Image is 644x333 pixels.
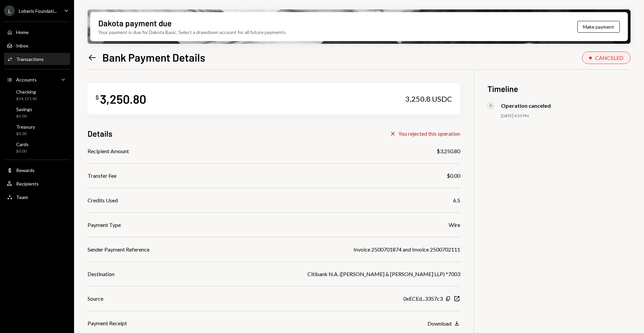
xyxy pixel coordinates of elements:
[595,55,623,61] div: CANCELED
[16,181,39,187] div: Recipients
[577,21,620,33] button: Make payment
[449,221,460,229] div: Wire
[16,106,32,112] div: Savings
[16,141,29,147] div: Cards
[501,113,631,119] div: [DATE] 4:55 PM
[16,131,35,137] div: $0.00
[16,124,35,130] div: Treasury
[4,26,70,38] a: Home
[4,53,70,65] a: Transactions
[428,320,460,327] button: Download
[88,245,149,254] div: Sender Payment Reference
[4,122,70,138] a: Treasury$0.00
[98,29,286,36] div: Your payment is due for Dakota Basic. Select a drawdown account for all future payments.
[4,73,70,86] a: Accounts
[100,91,146,106] div: 3,250.80
[88,147,129,155] div: Recipient Amount
[4,164,70,176] a: Rewards
[437,147,460,155] div: $3,250.80
[98,18,172,29] div: Dakota payment due
[4,87,70,103] a: Checking$24,151.43
[4,191,70,203] a: Team
[16,56,44,62] div: Transactions
[4,139,70,156] a: Cards$0.00
[398,130,460,137] div: You rejected this operation
[102,51,205,64] h1: Bank Payment Details
[4,177,70,190] a: Recipients
[4,104,70,121] a: Savings$0.00
[88,172,116,180] div: Transfer Fee
[88,128,112,139] h3: Details
[88,295,103,303] div: Source
[16,96,37,102] div: $24,151.43
[453,196,460,204] div: 6.5
[428,320,451,327] div: Download
[19,8,57,14] div: Loberis Foundati...
[88,270,114,278] div: Destination
[16,194,28,200] div: Team
[307,270,460,278] div: Citibank N.A. ([PERSON_NAME] & [PERSON_NAME] LLP) *7003
[4,39,70,52] a: Inbox
[403,295,443,303] div: 0xECEd...3357c3
[16,167,35,173] div: Rewards
[487,83,631,94] h3: Timeline
[405,94,452,104] div: 3,250.8 USDC
[16,43,28,48] div: Inbox
[88,196,118,204] div: Credits Used
[16,29,29,35] div: Home
[447,172,460,180] div: $0.00
[4,5,15,16] div: L
[16,113,32,119] div: $0.00
[88,319,127,327] div: Payment Receipt
[16,148,29,154] div: $0.00
[501,102,551,109] div: Operation canceled
[16,77,37,82] div: Accounts
[88,221,121,229] div: Payment Type
[96,94,99,101] div: $
[353,245,460,254] div: Invoice 2500701874 and Invoice 2500702111
[16,89,37,95] div: Checking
